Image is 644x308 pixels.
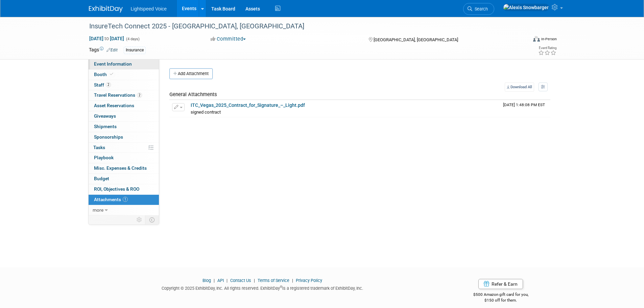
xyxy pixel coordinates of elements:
[89,80,159,90] a: Staff2
[94,155,114,160] span: Playbook
[230,278,251,283] a: Contact Us
[89,163,159,173] a: Misc. Expenses & Credits
[103,36,110,41] span: to
[89,205,159,215] a: more
[89,153,159,163] a: Playbook
[374,37,458,42] span: [GEOGRAPHIC_DATA], [GEOGRAPHIC_DATA]
[134,215,145,224] td: Personalize Event Tab Strip
[123,197,128,202] span: 1
[89,132,159,142] a: Sponsorships
[93,145,105,150] span: Tasks
[145,215,159,224] td: Toggle Event Tabs
[503,4,549,11] img: Alexis Snowbarger
[137,93,142,98] span: 2
[472,6,488,11] span: Search
[94,82,111,88] span: Staff
[169,91,217,97] span: General Attachments
[225,278,229,283] span: |
[191,110,221,115] span: signed contract
[89,184,159,194] a: ROI, Objectives & ROO
[500,100,550,117] td: Upload Timestamp
[89,174,159,184] a: Budget
[94,197,128,202] span: Attachments
[89,111,159,121] a: Giveaways
[131,6,167,11] span: Lightspeed Voice
[106,82,111,87] span: 2
[208,35,248,43] button: Committed
[89,122,159,132] a: Shipments
[89,195,159,205] a: Attachments1
[290,278,295,283] span: |
[94,176,109,181] span: Budget
[89,143,159,153] a: Tasks
[94,165,147,171] span: Misc. Expenses & Credits
[106,48,118,52] a: Edit
[110,72,113,76] i: Booth reservation complete
[94,186,139,192] span: ROI, Objectives & ROO
[487,35,557,45] div: Event Format
[89,35,124,42] span: [DATE] [DATE]
[252,278,257,283] span: |
[533,36,540,42] img: Format-Inperson.png
[505,82,534,92] a: Download All
[446,287,555,303] div: $500 Amazon gift card for you,
[538,46,556,50] div: Event Rating
[296,278,322,283] a: Privacy Policy
[89,90,159,100] a: Travel Reservations2
[191,102,305,108] a: ITC_Vegas_2025_Contract_for_Signature_–_Light.pdf
[89,46,118,54] td: Tags
[463,3,494,15] a: Search
[89,70,159,80] a: Booth
[87,20,517,32] div: InsureTech Connect 2025 - [GEOGRAPHIC_DATA], [GEOGRAPHIC_DATA]
[169,68,213,79] button: Add Attachment
[94,72,115,77] span: Booth
[125,37,140,41] span: (4 days)
[89,284,436,291] div: Copyright © 2025 ExhibitDay, Inc. All rights reserved. ExhibitDay is a registered trademark of Ex...
[94,124,117,129] span: Shipments
[258,278,289,283] a: Terms of Service
[503,102,545,107] span: Upload Timestamp
[217,278,224,283] a: API
[94,134,123,140] span: Sponsorships
[89,6,123,13] img: ExhibitDay
[89,59,159,69] a: Event Information
[94,92,142,98] span: Travel Reservations
[541,37,557,42] div: In-Person
[94,61,132,67] span: Event Information
[94,103,134,108] span: Asset Reservations
[446,298,555,303] div: $150 off for them.
[124,47,146,54] div: Insurance
[89,101,159,111] a: Asset Reservations
[212,278,216,283] span: |
[280,285,282,289] sup: ®
[478,279,523,289] a: Refer & Earn
[94,113,116,119] span: Giveaways
[202,278,211,283] a: Blog
[93,207,103,213] span: more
